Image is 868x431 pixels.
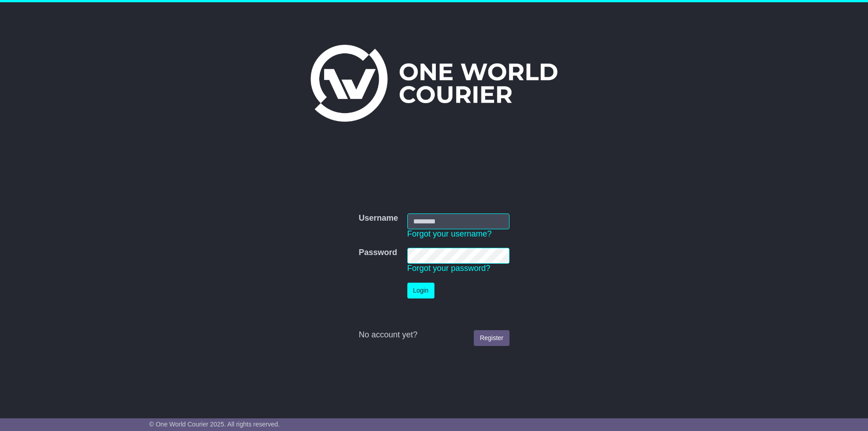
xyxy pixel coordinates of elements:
span: © One World Courier 2025. All rights reserved. [149,421,280,428]
img: One World [311,45,557,122]
a: Register [474,330,509,346]
div: No account yet? [359,330,509,340]
a: Forgot your username? [407,229,492,238]
label: Password [359,248,397,258]
button: Login [407,283,434,298]
label: Username [359,213,398,223]
a: Forgot your password? [407,264,491,273]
